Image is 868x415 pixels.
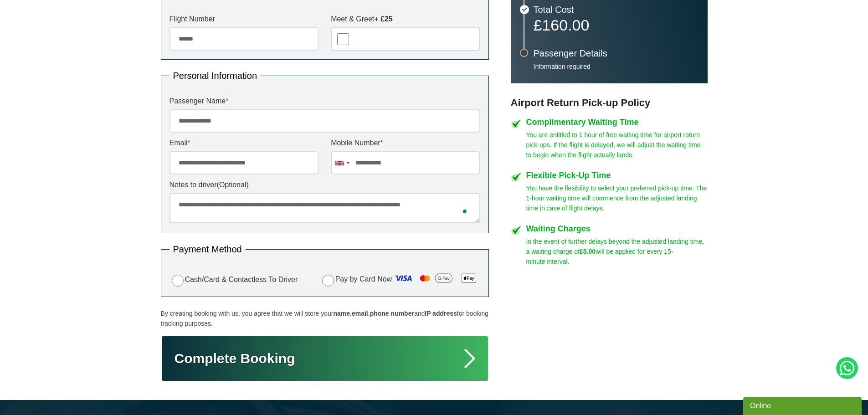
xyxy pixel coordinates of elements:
[370,310,414,317] strong: phone number
[511,97,708,109] h3: Airport Return Pick-up Policy
[169,193,480,223] textarea: To enrich screen reader interactions, please activate Accessibility in Grammarly extension settings
[534,5,699,14] h3: Total Cost
[161,308,489,328] p: By creating booking with us, you agree that we will store your , , and for booking tracking purpo...
[534,19,699,31] p: £
[374,15,392,23] strong: + £25
[534,62,699,71] p: Information required
[425,310,457,317] strong: IP address
[331,139,480,147] label: Mobile Number
[542,16,589,34] span: 160.00
[333,310,350,317] strong: name
[580,248,596,255] strong: £5.00
[331,152,352,174] div: United Kingdom: +44
[169,273,298,287] label: Cash/Card & Contactless To Driver
[534,49,699,58] h3: Passenger Details
[169,97,480,105] label: Passenger Name
[161,335,489,382] button: Complete Booking
[169,139,318,147] label: Email
[526,236,708,266] p: In the event of further delays beyond the adjusted landing time, a waiting charge of will be appl...
[331,15,480,23] label: Meet & Greet
[526,225,708,233] h4: Waiting Charges
[169,15,318,23] label: Flight Number
[526,171,708,179] h4: Flexible Pick-Up Time
[169,181,480,189] label: Notes to driver
[320,271,480,288] label: Pay by Card Now
[526,183,708,213] p: You have the flexibility to select your preferred pick-up time. The 1-hour waiting time will comm...
[322,275,334,287] input: Pay by Card Now
[169,71,261,80] legend: Personal Information
[743,395,863,415] iframe: chat widget
[352,310,368,317] strong: email
[169,245,246,254] legend: Payment Method
[526,118,708,126] h4: Complimentary Waiting Time
[217,181,249,189] span: (Optional)
[526,130,708,160] p: You are entitled to 1 hour of free waiting time for airport return pick-ups. If the flight is del...
[172,275,184,287] input: Cash/Card & Contactless To Driver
